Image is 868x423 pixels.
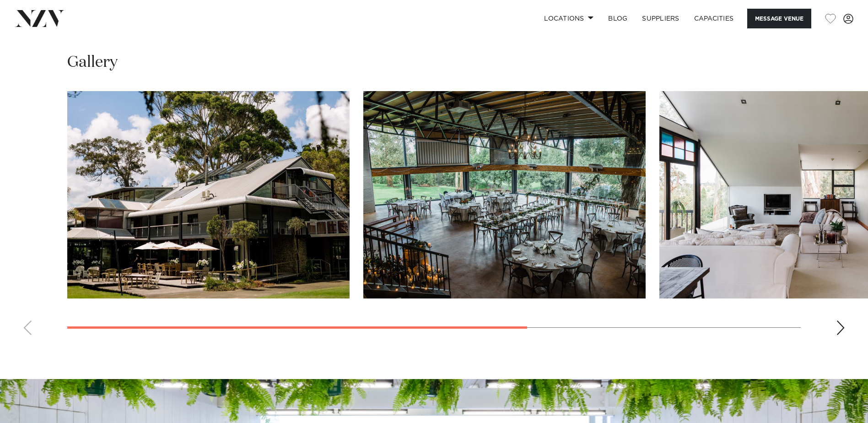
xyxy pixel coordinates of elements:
[601,9,635,28] a: BLOG
[635,9,686,28] a: SUPPLIERS
[537,9,601,28] a: Locations
[67,52,118,73] h2: Gallery
[15,10,65,27] img: nzv-logo.png
[363,91,646,298] swiper-slide: 2 / 4
[687,9,741,28] a: Capacities
[747,9,811,28] button: Message Venue
[67,91,350,298] swiper-slide: 1 / 4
